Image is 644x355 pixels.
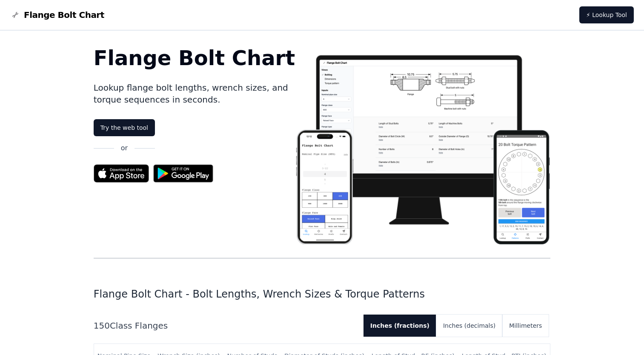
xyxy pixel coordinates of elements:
span: Flange Bolt Chart [24,9,104,21]
img: Flange Bolt Chart Logo [10,10,20,20]
button: Inches (decimals) [436,315,502,337]
img: Get it on Google Play [149,160,218,187]
h1: Flange Bolt Chart [94,48,295,68]
img: App Store badge for the Flange Bolt Chart app [94,164,149,183]
button: Inches (fractions) [364,315,436,337]
p: Lookup flange bolt lengths, wrench sizes, and torque sequences in seconds. [94,82,295,106]
a: ⚡ Lookup Tool [579,6,634,23]
a: Flange Bolt Chart LogoFlange Bolt Chart [10,9,104,21]
img: Flange bolt chart app screenshot [295,48,550,244]
button: Millimeters [502,315,549,337]
h2: 150 Class Flanges [94,320,357,332]
h1: Flange Bolt Chart - Bolt Lengths, Wrench Sizes & Torque Patterns [94,287,551,301]
a: Try the web tool [94,119,155,136]
p: or [121,143,128,153]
